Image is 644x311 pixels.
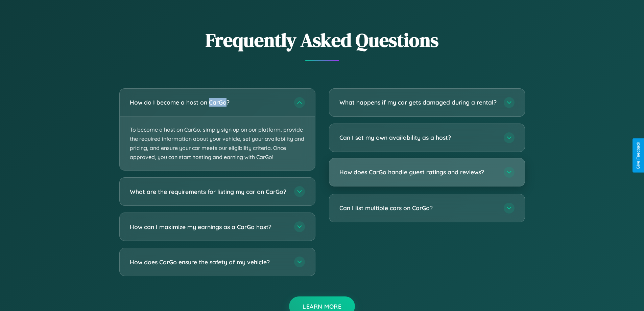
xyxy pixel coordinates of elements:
[339,133,497,142] h3: Can I set my own availability as a host?
[339,204,497,212] h3: Can I list multiple cars on CarGo?
[130,98,287,107] h3: How do I become a host on CarGo?
[339,98,497,107] h3: What happens if my car gets damaged during a rental?
[339,168,497,176] h3: How does CarGo handle guest ratings and reviews?
[636,142,641,169] div: Give Feedback
[130,258,287,266] h3: How does CarGo ensure the safety of my vehicle?
[119,27,525,53] h2: Frequently Asked Questions
[130,187,287,196] h3: What are the requirements for listing my car on CarGo?
[120,117,315,171] p: To become a host on CarGo, simply sign up on our platform, provide the required information about...
[130,223,287,231] h3: How can I maximize my earnings as a CarGo host?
